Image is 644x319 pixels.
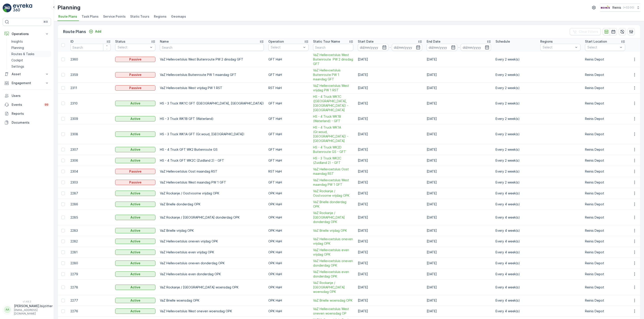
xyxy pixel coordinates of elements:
td: [DATE] [424,269,493,280]
td: OPK HaH [266,247,311,258]
td: GFT HaH [266,155,311,166]
div: Toggle Row Selected [61,148,65,151]
td: 2287 [68,188,113,199]
td: Reinis Depot [583,269,627,280]
td: Every 2 week(s) [493,144,538,155]
td: GFT HaH [266,52,311,67]
span: Geomaps [171,14,186,19]
button: Reinis(+02:00) [600,4,640,12]
button: Asset [3,70,51,79]
td: [DATE] [356,225,424,236]
td: OPK HaH [266,199,311,210]
a: VaZ Hellevoetsluis West vrijdag PW 1 RST [313,83,353,92]
td: [DATE] [356,295,424,306]
td: Reinis Depot [583,124,627,144]
td: 2310 [68,94,113,113]
p: Operations [12,32,42,36]
p: Regions [540,39,553,44]
td: 2307 [68,144,113,155]
p: Start Date [358,39,374,44]
td: Every 4 week(s) [493,225,538,236]
td: HS - 4 Truck GFT WK2 Buitenroute GS [158,144,266,155]
a: VaZ Hellevoetsluis West oneven woensdag OP [313,307,353,316]
td: 2309 [68,113,113,124]
p: Insights [11,39,23,44]
td: [DATE] [356,124,424,144]
td: Every 2 week(s) [493,155,538,166]
span: VaZ Hellevoetsluis even donderdag OPK [313,270,353,279]
div: Toggle Row Selected [61,73,65,77]
td: RST HaH [266,83,311,94]
p: Active [130,261,140,265]
input: dd/mm/yyyy [392,44,422,51]
span: VaZ Brielle donderdag OPK [313,200,353,209]
input: dd/mm/yyyy [427,44,457,51]
p: Passive [129,73,142,77]
td: [DATE] [356,113,424,124]
span: VaZ Hellevoetsluis West Buitenroute PW 2 dinsdag GFT [313,53,353,66]
td: 2308 [68,124,113,144]
td: VaZ Brielle donderdag OPK [158,199,266,210]
td: Reinis Depot [583,52,627,67]
input: Search [313,44,353,51]
td: [DATE] [356,306,424,317]
td: [DATE] [356,83,424,94]
td: 2280 [68,258,113,269]
td: Every 4 week(s) [493,295,538,306]
td: GFT HaH [266,94,311,113]
div: Toggle Row Selected [61,299,65,302]
td: Every 4 week(s) [493,258,538,269]
td: VaZ Hellevoetsluis West maandag PW 1 GFT [158,177,266,188]
td: Reinis Depot [583,210,627,225]
td: OPK HaH [266,236,311,247]
td: 2281 [68,247,113,258]
input: dd/mm/yyyy [358,44,388,51]
td: GFT HaH [266,124,311,144]
p: [EMAIL_ADDRESS][DOMAIN_NAME] [14,308,53,315]
td: RST HaH [266,166,311,177]
a: VaZ Hellevoetsluis West maandag PW 1 GFT [313,178,353,187]
div: Toggle Row Selected [61,202,65,206]
a: Events99 [3,100,51,109]
input: dd/mm/yyyy [461,44,491,51]
p: Schedule [496,39,510,44]
td: [DATE] [356,166,424,177]
a: HS - 3 Truck WK2C (Zuidland 2) - GFT [313,156,353,165]
td: [DATE] [424,258,493,269]
td: [DATE] [356,67,424,83]
td: GFT HaH [266,67,311,83]
p: Select [271,45,302,50]
td: [DATE] [424,210,493,225]
p: Active [130,158,140,163]
span: VaZ Hellevoetsluis oneven donderdag OPK [313,259,353,268]
div: Toggle Row Selected [61,102,65,105]
div: Toggle Row Selected [61,261,65,265]
p: Active [130,309,140,313]
td: VaZ Rockanje / [GEOGRAPHIC_DATA] donderdag OPK [158,210,266,225]
td: [DATE] [424,166,493,177]
td: OPK HaH [266,269,311,280]
div: Toggle Row Selected [61,86,65,90]
td: Reinis Depot [583,236,627,247]
p: ID [70,39,74,44]
td: VaZ Hellevoetsluis even vrijdag OPK [158,247,266,258]
p: Active [130,250,140,254]
p: ⌘B [43,20,48,24]
td: Reinis Depot [583,199,627,210]
p: Planning [57,4,80,11]
span: VaZ Hellevoetsluis oneven vrijdag OPK [313,237,353,246]
p: Reports [12,111,49,116]
p: Routes & Tasks [11,52,34,56]
a: VaZ Rockanje / Oostvoorne woensdag OPK [313,281,353,294]
td: Every 4 week(s) [493,247,538,258]
span: Service Points [103,14,126,19]
a: HS - 4 Truck WK2D Buitenroute GS - GFT [313,145,353,154]
td: [DATE] [356,269,424,280]
span: VaZ Brielle vrijdag OPK [313,228,353,233]
div: Toggle Row Selected [61,216,65,219]
td: 2285 [68,210,113,225]
td: VaZ Hellevoetsluis Oost maandag RST [158,166,266,177]
td: HS - 3 Truck WK1C GFT ([GEOGRAPHIC_DATA], [GEOGRAPHIC_DATA]) [158,94,266,113]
